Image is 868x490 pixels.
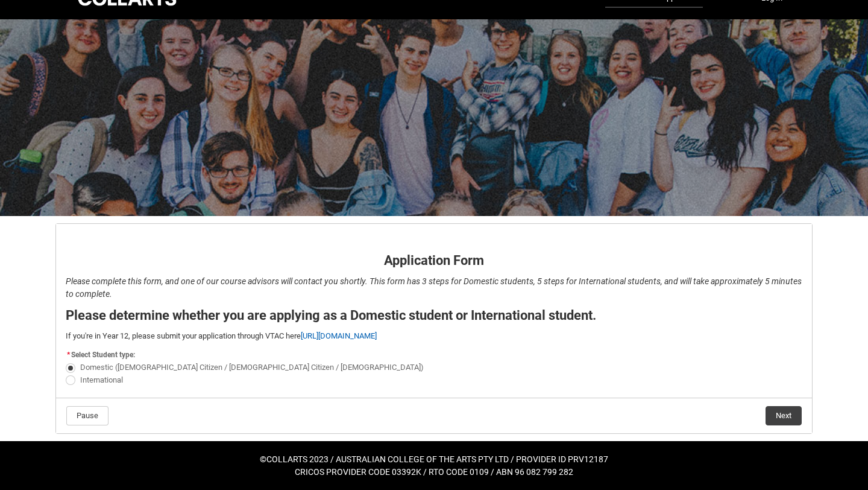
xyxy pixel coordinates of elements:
[66,276,802,299] em: Please complete this form, and one of our course advisors will contact you shortly. This form has...
[301,331,377,340] a: [URL][DOMAIN_NAME]
[66,406,108,425] button: Pause
[766,406,802,425] button: Next
[67,351,70,359] abbr: required
[384,253,484,268] strong: Application Form
[66,330,802,342] p: If you're in Year 12, please submit your application through VTAC here
[80,375,123,384] span: International
[66,232,178,244] strong: Application Form - Page 1
[71,351,135,359] span: Select Student type:
[80,363,424,372] span: Domestic ([DEMOGRAPHIC_DATA] Citizen / [DEMOGRAPHIC_DATA] Citizen / [DEMOGRAPHIC_DATA])
[55,223,813,434] article: REDU_Application_Form_for_Applicant flow
[66,308,596,323] strong: Please determine whether you are applying as a Domestic student or International student.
